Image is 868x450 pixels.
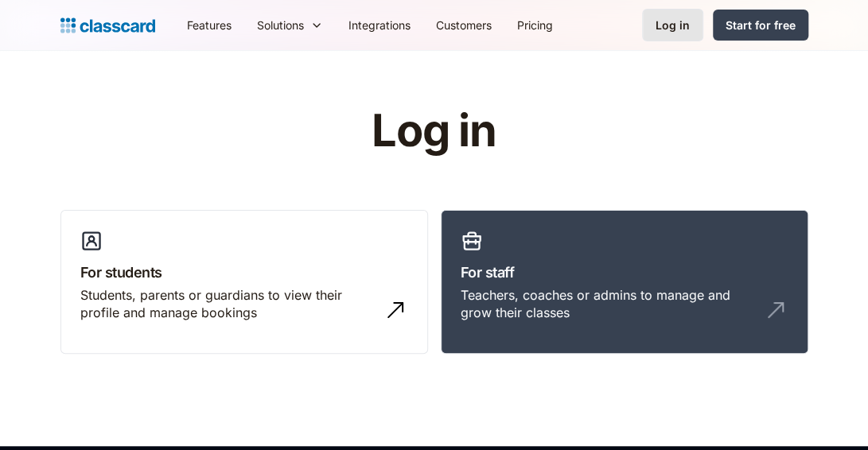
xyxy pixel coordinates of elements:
a: For studentsStudents, parents or guardians to view their profile and manage bookings [60,210,428,355]
a: Integrations [336,7,423,43]
div: Solutions [257,17,304,33]
a: Log in [642,9,703,41]
div: Start for free [726,17,796,33]
h3: For staff [461,262,788,283]
div: Log in [656,17,690,33]
div: Teachers, coaches or admins to manage and grow their classes [461,286,757,322]
a: Features [174,7,244,43]
div: Students, parents or guardians to view their profile and manage bookings [80,286,376,322]
a: For staffTeachers, coaches or admins to manage and grow their classes [441,210,808,355]
a: Pricing [504,7,566,43]
a: Start for free [713,10,808,41]
h1: Log in [181,107,687,156]
a: home [60,14,155,37]
h3: For students [80,262,408,283]
a: Customers [423,7,504,43]
div: Solutions [244,7,336,43]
